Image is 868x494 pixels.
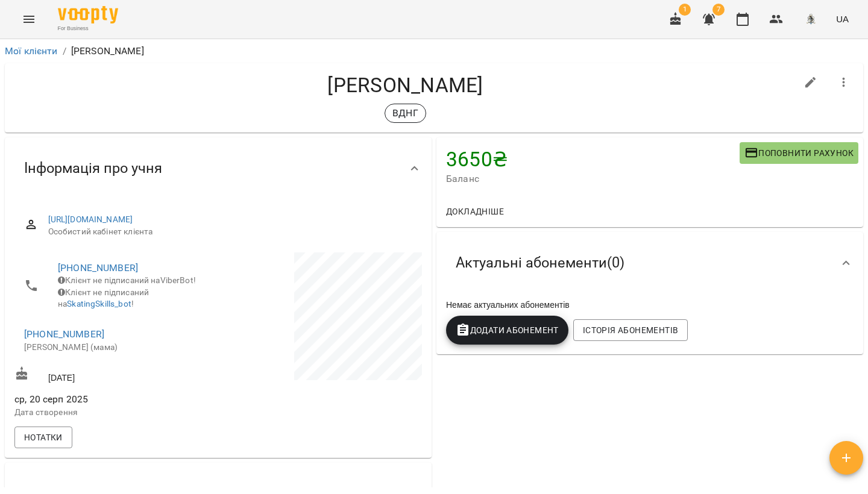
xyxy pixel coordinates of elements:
span: Баланс [446,172,740,186]
div: ВДНГ [385,104,426,123]
span: Додати Абонемент [456,323,559,337]
a: Мої клієнти [5,45,58,57]
span: For Business [58,25,118,33]
span: Особистий кабінет клієнта [48,226,412,238]
button: Докладніше [441,201,509,222]
span: 7 [712,4,725,16]
img: Voopty Logo [58,6,118,23]
button: Додати Абонемент [446,316,568,345]
span: Інформація про учня [24,159,162,178]
p: [PERSON_NAME] (мама) [24,342,206,354]
h4: [PERSON_NAME] [14,73,796,98]
button: Нотатки [14,427,72,448]
div: Інформація про учня [5,137,432,199]
span: Докладніше [446,204,504,219]
a: [PHONE_NUMBER] [24,328,104,340]
span: Актуальні абонементи ( 0 ) [456,254,624,272]
button: Menu [14,5,43,34]
button: Історія абонементів [573,319,688,341]
p: ВДНГ [392,106,418,120]
img: 8c829e5ebed639b137191ac75f1a07db.png [802,11,819,28]
span: Клієнт не підписаний на ! [58,287,149,309]
li: / [63,44,66,58]
span: ср, 20 серп 2025 [14,392,216,407]
span: Поповнити рахунок [744,146,854,160]
nav: breadcrumb [5,44,863,58]
span: Клієнт не підписаний на ViberBot! [58,275,196,285]
div: Актуальні абонементи(0) [436,232,863,294]
span: Нотатки [24,430,63,445]
p: [PERSON_NAME] [71,44,144,58]
h4: 3650 ₴ [446,147,740,172]
button: Поповнити рахунок [740,142,858,164]
span: UA [836,13,849,25]
p: Дата створення [14,407,216,419]
div: Немає актуальних абонементів [444,296,856,313]
span: Історія абонементів [583,323,678,337]
button: UA [831,8,854,30]
a: [URL][DOMAIN_NAME] [48,214,133,224]
a: [PHONE_NUMBER] [58,262,138,274]
div: [DATE] [12,364,218,386]
span: 1 [679,4,691,16]
a: SkatingSkills_bot [67,299,131,308]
